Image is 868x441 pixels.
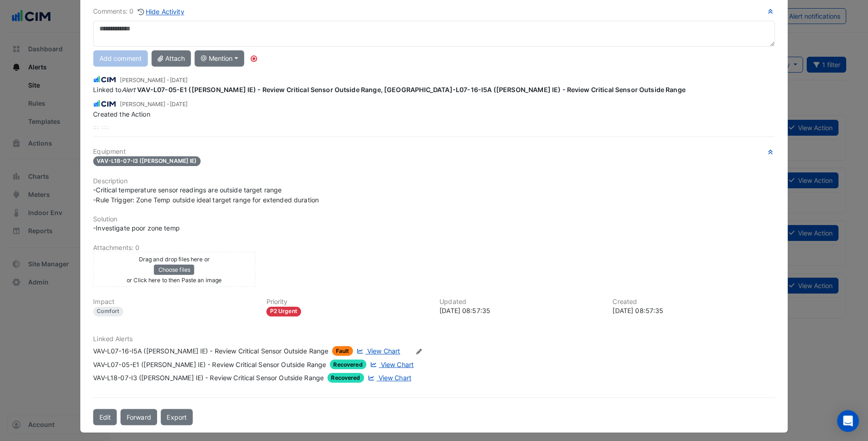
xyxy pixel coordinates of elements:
div: VAV-L07-05-E1 ([PERSON_NAME] IE) - Review Critical Sensor Outside Range [93,360,326,369]
img: CIM [93,74,116,85]
fa-icon: Edit Linked Alerts [415,348,423,355]
button: Hide Activity [137,6,185,17]
h6: Equipment [93,148,774,156]
a: View Chart [355,346,400,356]
div: VAV-L07-16-I5A ([PERSON_NAME] IE) - Review Critical Sensor Outside Range [93,346,328,356]
small: Drag and drop files here or [139,256,210,263]
span: Created the Action [93,110,150,118]
div: P2 Urgent [266,307,301,316]
button: Forward [121,409,158,426]
span: View Chart [367,347,400,355]
img: CIM [93,98,116,109]
a: View Chart [368,360,414,369]
h6: Linked Alerts [93,335,774,343]
button: Choose files [154,265,195,275]
h6: Updated [439,298,602,306]
span: 2025-05-15 08:57:54 [170,77,188,83]
span: View Chart [379,374,411,382]
div: Comfort [93,307,123,316]
a: Export [161,409,192,426]
h6: Solution [93,216,774,223]
span: Linked to [93,86,686,93]
span: Fault [332,346,353,356]
button: Edit [93,409,117,426]
div: Comments: 0 [93,6,184,17]
div: Open Intercom Messenger [837,410,859,432]
span: -Critical temperature sensor readings are outside target range -Rule Trigger: Zone Temp outside i... [93,186,319,204]
span: 2025-05-15 08:57:36 [170,101,188,108]
span: Recovered [330,360,366,369]
h6: Attachments: 0 [93,244,774,252]
h6: Created [613,298,775,306]
span: VAV-L18-07-I3 ([PERSON_NAME] IE) [93,156,200,166]
div: [DATE] 08:57:35 [613,306,775,315]
small: or Click here to then Paste an image [127,277,222,284]
small: [PERSON_NAME] - [120,76,188,85]
strong: VAV-L07-05-E1 ([PERSON_NAME] IE) - Review Critical Sensor Outside Range, [GEOGRAPHIC_DATA]-L07-16... [137,86,686,93]
span: Recovered [328,373,364,382]
em: Alert [122,86,136,93]
h6: Priority [266,298,429,306]
a: View Chart [366,373,411,382]
div: VAV-L18-07-I3 ([PERSON_NAME] IE) - Review Critical Sensor Outside Range [93,373,324,382]
button: Attach [152,50,191,67]
h6: Impact [93,298,255,306]
span: View Chart [381,361,414,368]
button: @ Mention [195,50,244,67]
div: Tooltip anchor [250,54,258,63]
h6: Description [93,177,774,185]
span: -Investigate poor zone temp [93,224,180,232]
small: [PERSON_NAME] - [120,100,188,109]
div: [DATE] 08:57:35 [439,306,602,315]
